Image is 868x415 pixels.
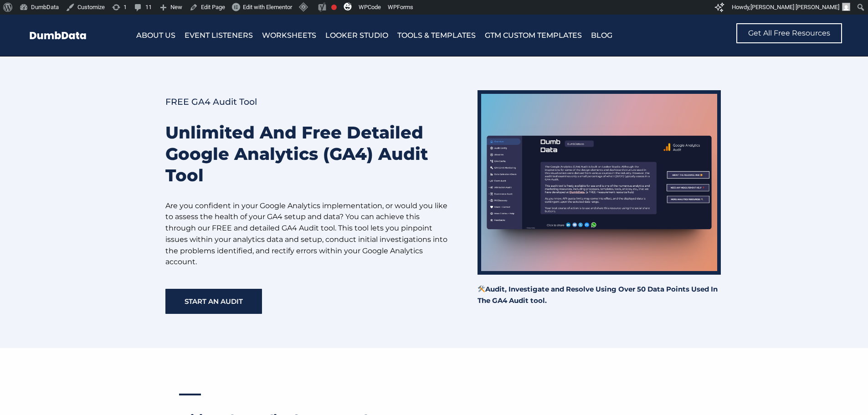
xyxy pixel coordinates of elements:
a: Tools & Templates [397,29,476,42]
a: GTM Custom Templates [485,29,582,42]
a: Worksheets [262,29,316,42]
a: About Us [136,29,175,42]
strong: Audit, Investigate and Resolve Using Over 50 Data Points Used In The GA4 Audit tool. [478,285,718,305]
a: Get All Free Resources [736,23,842,43]
span: [PERSON_NAME] [PERSON_NAME] [750,4,839,10]
h4: FREE GA4 Audit Tool [165,91,450,113]
a: Looker Studio [325,29,388,42]
h1: Unlimited and Free Detailed Google Analytics (GA4) Audit Tool [165,122,450,186]
div: Focus keyphrase not set [331,5,337,10]
span: Edit with Elementor [243,4,292,10]
a: Blog [591,29,612,42]
nav: Menu [136,29,677,42]
span: Start An Audit [185,298,243,305]
p: Are you confident in your Google Analytics implementation, or would you like to assess the health... [165,200,450,268]
a: Start An Audit [165,289,262,314]
span: Get All Free Resources [748,30,830,37]
img: svg+xml;base64,PHN2ZyB4bWxucz0iaHR0cDovL3d3dy53My5vcmcvMjAwMC9zdmciIHZpZXdCb3g9IjAgMCAzMiAzMiI+PG... [344,2,352,10]
a: Event Listeners [185,29,253,42]
img: 🛠️ [478,286,485,292]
